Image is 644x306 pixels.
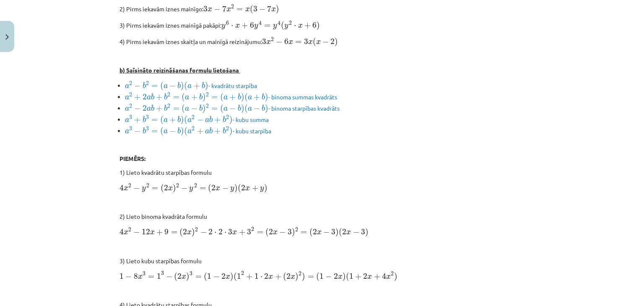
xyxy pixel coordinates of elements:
[330,39,335,44] span: 2
[206,104,209,108] span: 2
[119,168,525,177] p: 1) Lieto kvadrātu starpības formulu
[208,8,212,12] span: x
[195,275,202,278] span: =
[254,94,260,100] span: +
[192,127,195,131] span: 2
[5,34,9,40] img: icon-close-lesson-0947bae3869378f0d4975bcd49f059093ad1ed9edebbc8119c70593378902aed.svg
[250,5,253,14] span: (
[156,106,162,112] span: +
[271,37,274,41] span: 2
[189,187,193,192] span: y
[202,82,205,88] span: b
[262,39,266,44] span: 3
[125,116,269,123] span: - kubu summa
[248,107,252,111] span: a
[203,104,206,113] span: )
[142,229,150,235] span: 12
[214,128,221,134] span: +
[304,39,308,44] span: 3
[331,229,335,235] span: 3
[125,130,129,134] span: a
[119,3,525,14] p: 2) Pirms iekavām iznes mainīgo:
[125,93,337,101] span: - binoma summas kvadrāts
[214,232,216,234] span: ⋅
[241,104,244,113] span: )
[160,127,164,136] span: (
[184,127,187,136] span: (
[343,272,346,281] span: )
[230,187,234,192] span: y
[186,272,190,281] span: )
[253,6,257,12] span: 3
[192,115,195,119] span: 2
[281,21,284,30] span: (
[286,273,291,279] span: 2
[355,273,361,279] span: +
[147,96,151,100] span: a
[177,116,181,122] span: b
[181,185,187,191] span: −
[234,272,237,281] span: (
[278,21,280,25] span: 4
[244,104,248,113] span: (
[181,82,184,91] span: )
[322,39,329,45] span: −
[235,24,240,28] span: x
[214,117,221,123] span: +
[223,116,226,122] span: b
[273,24,277,29] span: y
[211,96,218,99] span: =
[325,273,332,279] span: −
[143,116,146,122] span: b
[254,24,258,29] span: y
[208,229,213,235] span: 2
[168,187,173,191] span: x
[171,231,177,234] span: =
[291,275,295,279] span: x
[213,273,220,279] span: −
[142,187,146,192] span: y
[164,84,168,88] span: a
[295,41,301,44] span: =
[194,83,200,89] span: +
[119,36,525,47] p: 4) Pirms iekavām iznes skaitļa un mainīgā reizinājumu:
[241,23,248,29] span: +
[234,184,238,193] span: )
[238,105,241,111] span: b
[265,228,269,237] span: (
[151,119,158,122] span: =
[164,185,168,191] span: 2
[169,128,176,134] span: −
[238,184,241,193] span: (
[179,228,183,237] span: (
[134,273,138,279] span: 8
[211,107,218,111] span: =
[231,5,234,9] span: 2
[129,93,132,97] span: 2
[257,231,263,234] span: =
[164,118,168,122] span: a
[239,229,245,235] span: +
[119,184,124,191] span: 4
[260,276,262,278] span: ⋅
[386,275,391,279] span: x
[124,231,128,235] span: x
[271,8,276,12] span: x
[276,39,282,45] span: −
[241,271,244,275] span: 2
[166,273,172,279] span: −
[194,184,197,188] span: 2
[394,272,397,281] span: )
[288,40,293,44] span: x
[134,106,140,112] span: −
[156,229,163,235] span: +
[309,228,313,237] span: (
[167,104,170,108] span: 2
[167,93,170,97] span: 2
[220,104,223,113] span: (
[205,82,208,91] span: )
[353,229,359,235] span: −
[313,229,317,235] span: 2
[221,273,226,279] span: 2
[143,105,147,111] span: 2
